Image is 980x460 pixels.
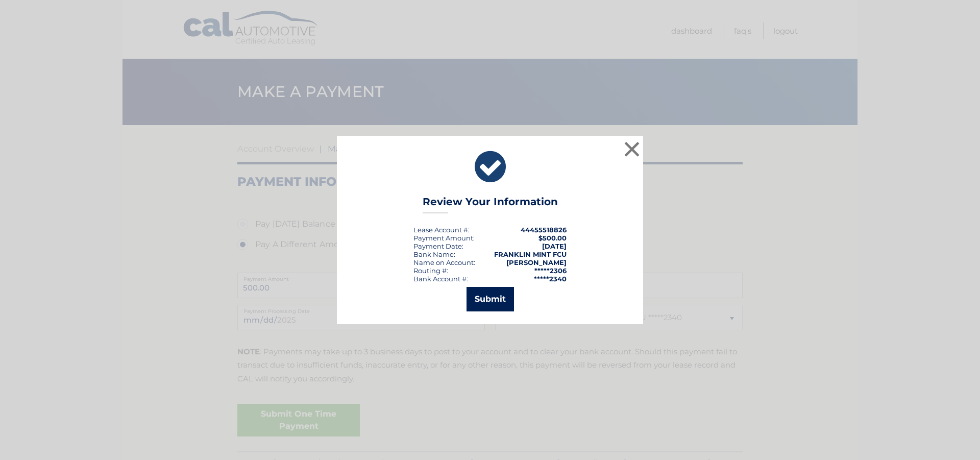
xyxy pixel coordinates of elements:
[538,234,567,242] span: $500.00
[413,234,475,242] div: Payment Amount:
[413,242,462,250] span: Payment Date
[467,287,514,311] button: Submit
[521,226,567,234] strong: 44455518826
[506,258,567,267] strong: [PERSON_NAME]
[413,267,448,275] div: Routing #:
[413,250,455,258] div: Bank Name:
[413,242,463,250] div: :
[413,258,475,267] div: Name on Account:
[423,196,558,213] h3: Review Your Information
[542,242,567,250] span: [DATE]
[413,275,468,283] div: Bank Account #:
[494,250,567,258] strong: FRANKLIN MINT FCU
[622,139,642,159] button: ×
[413,226,470,234] div: Lease Account #:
